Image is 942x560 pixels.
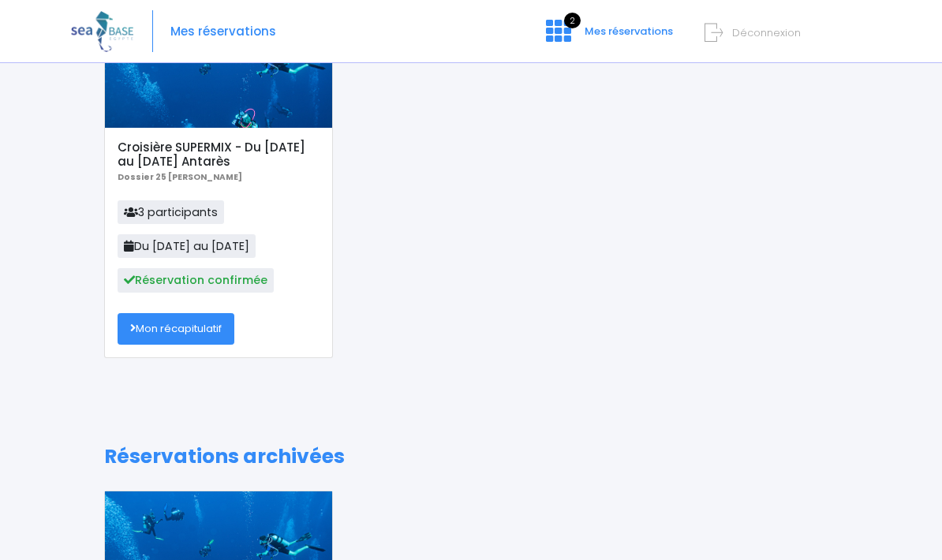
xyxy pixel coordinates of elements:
[104,445,838,469] h1: Réservations archivées
[118,234,256,258] span: Du [DATE] au [DATE]
[118,171,242,183] b: Dossier 25 [PERSON_NAME]
[118,140,319,169] h5: Croisière SUPERMIX - Du [DATE] au [DATE] Antarès
[118,200,224,224] span: 3 participants
[564,13,581,28] span: 2
[533,29,682,44] a: 2 Mes réservations
[118,313,234,345] a: Mon récapitulatif
[585,24,673,39] span: Mes réservations
[732,25,801,40] span: Déconnexion
[118,268,274,292] span: Réservation confirmée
